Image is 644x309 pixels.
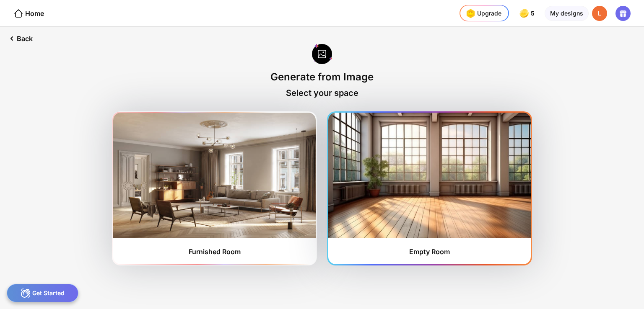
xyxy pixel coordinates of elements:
[13,8,44,18] div: Home
[113,113,316,238] img: furnishedRoom1.jpg
[464,7,477,20] img: upgrade-nav-btn-icon.gif
[592,6,607,21] div: L
[270,71,374,83] div: Generate from Image
[189,247,241,256] div: Furnished Room
[7,284,78,302] div: Get Started
[286,88,358,98] div: Select your space
[531,10,536,17] span: 5
[464,7,501,20] div: Upgrade
[328,113,531,238] img: furnishedRoom2.jpg
[409,247,450,256] div: Empty Room
[545,6,589,21] div: My designs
